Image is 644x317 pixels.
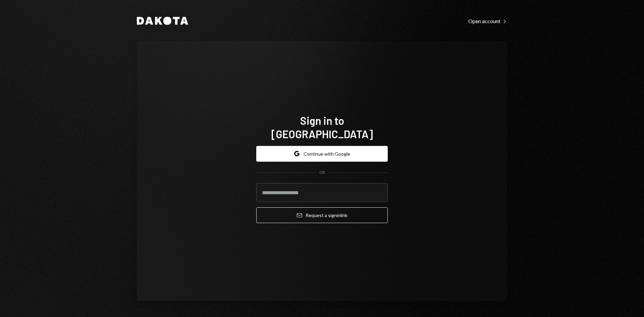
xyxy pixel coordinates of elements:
div: OR [319,170,325,175]
h1: Sign in to [GEOGRAPHIC_DATA] [256,114,388,141]
div: Open account [468,18,507,24]
button: Request a signinlink [256,207,388,223]
button: Continue with Google [256,146,388,162]
a: Open account [468,17,507,24]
